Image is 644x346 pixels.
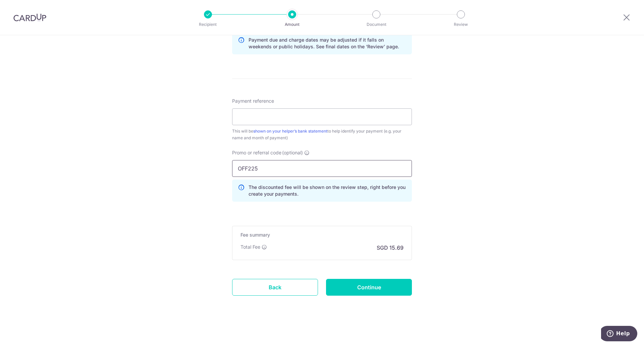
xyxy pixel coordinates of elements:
span: (optional) [282,149,303,156]
a: Back [232,279,318,296]
a: shown on your helper’s bank statement [253,129,327,134]
input: Continue [326,279,412,296]
h5: Fee summary [240,232,404,238]
p: Recipient [183,21,233,28]
p: SGD 15.69 [377,244,404,252]
img: CardUp [13,13,46,21]
p: Document [352,21,401,28]
p: Total Fee [240,244,260,250]
span: Promo or referral code [232,149,281,156]
p: Review [436,21,486,28]
p: Amount [267,21,317,28]
p: Payment due and charge dates may be adjusted if it falls on weekends or public holidays. See fina... [249,37,406,50]
div: This will be to help identify your payment (e.g. your name and month of payment) [232,128,412,141]
span: Payment reference [232,98,274,104]
iframe: Opens a widget where you can find more information [601,326,637,343]
p: The discounted fee will be shown on the review step, right before you create your payments. [249,184,406,197]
